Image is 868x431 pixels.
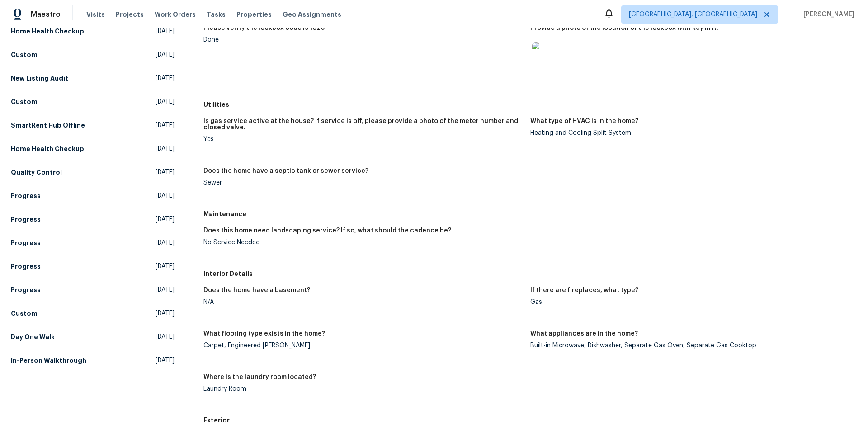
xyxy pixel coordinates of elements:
h5: Progress [11,262,41,271]
a: Progress[DATE] [11,282,175,298]
span: [PERSON_NAME] [800,10,854,19]
span: [DATE] [156,121,175,130]
div: Done [203,37,523,43]
h5: Is gas service active at the house? If service is off, please provide a photo of the meter number... [203,118,523,131]
h5: Does this home need landscaping service? If so, what should the cadence be? [203,227,451,234]
a: Progress[DATE] [11,235,175,251]
h5: What flooring type exists in the home? [203,331,325,337]
h5: Exterior [203,416,857,425]
a: SmartRent Hub Offline[DATE] [11,117,175,133]
span: [DATE] [156,356,175,365]
h5: Quality Control [11,168,62,177]
span: [DATE] [156,215,175,224]
span: [DATE] [156,191,175,200]
div: Gas [530,299,850,305]
h5: Does the home have a basement? [203,287,310,294]
div: No Service Needed [203,239,523,246]
div: Laundry Room [203,386,523,392]
a: Progress[DATE] [11,188,175,204]
a: In-Person Walkthrough[DATE] [11,352,175,369]
span: [DATE] [156,168,175,177]
h5: Where is the laundry room located? [203,374,316,380]
div: Carpet, Engineered [PERSON_NAME] [203,342,523,349]
h5: Maintenance [203,209,857,218]
span: [DATE] [156,74,175,83]
a: Quality Control[DATE] [11,164,175,180]
div: Heating and Cooling Split System [530,130,850,136]
h5: Day One Walk [11,332,55,341]
h5: Progress [11,215,41,224]
div: N/A [203,299,523,305]
h5: Custom [11,50,38,59]
h5: Utilities [203,100,857,109]
span: [DATE] [156,144,175,153]
h5: Home Health Checkup [11,27,84,36]
span: Geo Assignments [283,10,341,19]
span: [DATE] [156,285,175,294]
span: Maestro [31,10,61,19]
a: Custom[DATE] [11,47,175,63]
span: [DATE] [156,97,175,106]
h5: Progress [11,238,41,247]
h5: What appliances are in the home? [530,331,638,337]
span: [GEOGRAPHIC_DATA], [GEOGRAPHIC_DATA] [629,10,757,19]
a: Progress[DATE] [11,258,175,275]
a: Day One Walk[DATE] [11,329,175,345]
h5: New Listing Audit [11,74,68,83]
h5: Progress [11,191,41,200]
span: Properties [236,10,272,19]
h5: If there are fireplaces, what type? [530,287,638,294]
span: Work Orders [155,10,196,19]
h5: SmartRent Hub Offline [11,121,85,130]
h5: Custom [11,97,38,106]
h5: What type of HVAC is in the home? [530,118,638,124]
span: [DATE] [156,238,175,247]
span: [DATE] [156,50,175,59]
span: [DATE] [156,309,175,318]
h5: Does the home have a septic tank or sewer service? [203,168,368,174]
h5: Interior Details [203,269,857,278]
div: Sewer [203,180,523,186]
span: [DATE] [156,262,175,271]
a: Home Health Checkup[DATE] [11,141,175,157]
a: Home Health Checkup[DATE] [11,23,175,39]
h5: Home Health Checkup [11,144,84,153]
a: Custom[DATE] [11,94,175,110]
span: [DATE] [156,332,175,341]
h5: In-Person Walkthrough [11,356,86,365]
div: Yes [203,136,523,142]
span: Projects [116,10,144,19]
a: Custom[DATE] [11,305,175,322]
h5: Custom [11,309,38,318]
a: Progress[DATE] [11,211,175,227]
h5: Progress [11,285,41,294]
div: Built-in Microwave, Dishwasher, Separate Gas Oven, Separate Gas Cooktop [530,342,850,349]
span: [DATE] [156,27,175,36]
a: New Listing Audit[DATE] [11,70,175,86]
span: Tasks [207,11,226,18]
span: Visits [86,10,105,19]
